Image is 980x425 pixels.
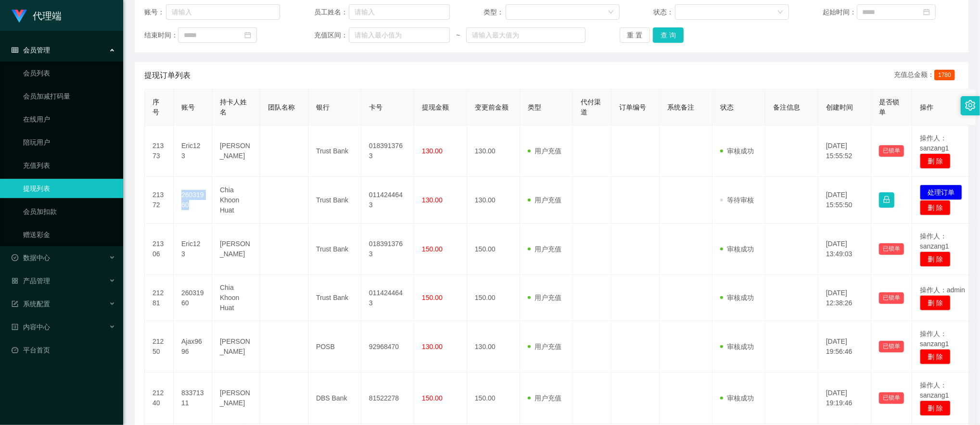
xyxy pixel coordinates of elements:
i: 图标: calendar [923,9,930,15]
td: Trust Bank [308,177,361,224]
button: 删 除 [920,200,951,215]
span: 用户充值 [528,245,561,253]
td: 130.00 [467,177,520,224]
td: 130.00 [467,125,520,177]
button: 删 除 [920,349,951,364]
span: 员工姓名： [314,7,349,17]
td: [PERSON_NAME] [212,224,260,275]
span: 用户充值 [528,294,561,301]
td: 26031960 [174,177,212,224]
button: 已锁单 [879,243,904,255]
span: 用户充值 [528,196,561,204]
span: 操作 [920,103,933,111]
a: 赠送彩金 [23,225,115,244]
td: 92968470 [361,321,414,373]
span: 状态： [653,7,675,17]
td: 21250 [145,321,174,373]
span: 代付渠道 [581,98,601,116]
div: 充值总金额： [894,70,959,81]
span: 审核成功 [720,343,754,350]
span: 150.00 [422,245,443,253]
span: 订单编号 [619,103,646,111]
button: 已锁单 [879,145,904,157]
span: 持卡人姓名 [220,98,247,116]
td: 21281 [145,275,174,321]
span: 审核成功 [720,245,754,253]
span: 系统配置 [12,300,50,308]
button: 删 除 [920,251,951,267]
span: 130.00 [422,343,443,350]
td: [DATE] 19:19:46 [818,373,871,424]
td: Eric123 [174,125,212,177]
button: 查 询 [653,27,684,43]
td: [DATE] 15:55:50 [818,177,871,224]
span: 变更前金额 [475,103,509,111]
span: 卡号 [369,103,382,111]
td: DBS Bank [308,373,361,424]
i: 图标: table [12,47,18,53]
input: 请输入 [349,4,450,20]
td: Trust Bank [308,275,361,321]
a: 充值列表 [23,156,115,175]
span: 用户充值 [528,147,561,155]
span: 用户充值 [528,394,561,402]
td: 26031960 [174,275,212,321]
button: 删 除 [920,153,951,169]
button: 已锁单 [879,292,904,304]
span: 1780 [934,70,955,80]
span: 系统备注 [667,103,694,111]
span: 充值区间： [314,30,349,40]
button: 已锁单 [879,341,904,352]
span: 数据中心 [12,254,50,262]
td: [DATE] 12:38:26 [818,275,871,321]
td: 0183913763 [361,125,414,177]
span: 产品管理 [12,277,50,285]
span: 提现金额 [422,103,449,111]
td: 130.00 [467,321,520,373]
span: 操作人：sanzang1 [920,330,949,348]
button: 删 除 [920,295,951,311]
td: 150.00 [467,224,520,275]
td: 21306 [145,224,174,275]
span: 是否锁单 [879,98,899,116]
span: 内容中心 [12,323,50,331]
input: 请输入最大值为 [466,27,585,43]
td: [PERSON_NAME] [212,125,260,177]
span: 创建时间 [826,103,853,111]
td: 150.00 [467,373,520,424]
td: 0114244643 [361,275,414,321]
td: 0183913763 [361,224,414,275]
i: 图标: profile [12,324,18,330]
i: 图标: down [777,9,783,16]
button: 已锁单 [879,392,904,404]
span: 状态 [720,103,734,111]
td: Chia Khoon Huat [212,275,260,321]
td: Ajax9696 [174,321,212,373]
td: 150.00 [467,275,520,321]
i: 图标: form [12,300,18,307]
span: 审核成功 [720,294,754,301]
span: 备注信息 [773,103,800,111]
span: 150.00 [422,394,443,402]
span: 结束时间： [144,30,178,40]
a: 陪玩用户 [23,133,115,152]
i: 图标: calendar [244,32,251,38]
td: Trust Bank [308,224,361,275]
button: 删 除 [920,400,951,416]
a: 会员加扣款 [23,202,115,221]
span: 账号： [144,7,166,17]
a: 代理端 [12,12,62,19]
span: 130.00 [422,147,443,155]
td: [DATE] 13:49:03 [818,224,871,275]
td: POSB [308,321,361,373]
span: 会员管理 [12,46,50,54]
span: 提现订单列表 [144,70,191,81]
span: 150.00 [422,294,443,301]
span: 等待审核 [720,196,754,204]
td: Chia Khoon Huat [212,177,260,224]
button: 处理订单 [920,185,962,200]
td: [DATE] 19:56:46 [818,321,871,373]
td: 21372 [145,177,174,224]
span: 类型： [484,7,505,17]
h1: 代理端 [33,0,62,31]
